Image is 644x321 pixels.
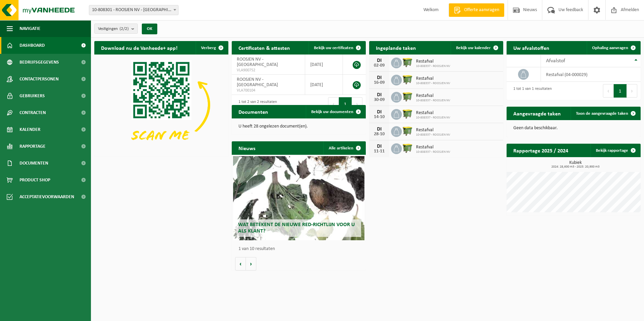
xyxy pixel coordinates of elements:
[94,41,184,54] h2: Download nu de Vanheede+ app!
[305,55,343,75] td: [DATE]
[352,97,362,111] button: Next
[20,121,40,138] span: Kalender
[373,98,386,102] div: 30-09
[94,55,228,155] img: Download de VHEPlus App
[328,97,339,111] button: Previous
[416,59,450,64] span: Restafval
[456,46,491,50] span: Bekijk uw kalender
[416,64,450,68] span: 10-808337 - ROOSJEN NV
[416,76,450,81] span: Restafval
[373,109,386,115] div: DI
[20,37,45,54] span: Dashboard
[373,63,386,68] div: 02-09
[314,46,353,50] span: Bekijk uw certificaten
[402,108,413,119] img: WB-1100-HPE-GN-51
[237,57,278,67] span: ROOSJEN NV - [GEOGRAPHIC_DATA]
[510,165,641,169] span: 2024: 28,600 m3 - 2025: 20,900 m3
[587,41,640,55] a: Ophaling aanvragen
[507,107,568,120] h2: Aangevraagde taken
[369,41,423,54] h2: Ingeplande taken
[237,77,278,87] span: ROOSJEN NV - [GEOGRAPHIC_DATA]
[507,41,556,54] h2: Uw afvalstoffen
[20,87,45,104] span: Gebruikers
[402,125,413,137] img: WB-1100-HPE-GN-51
[513,126,634,131] p: Geen data beschikbaar.
[373,132,386,137] div: 28-10
[233,156,364,240] a: Wat betekent de nieuwe RED-richtlijn voor u als klant?
[507,144,575,157] h2: Rapportage 2025 / 2024
[238,247,362,251] p: 1 van 10 resultaten
[339,97,352,111] button: 1
[416,116,450,120] span: 10-808337 - ROOSJEN NV
[20,54,59,71] span: Bedrijfsgegevens
[402,142,413,154] img: WB-1100-HPE-GN-51
[373,75,386,80] div: DI
[20,104,46,121] span: Contracten
[323,141,365,155] a: Alle artikelen
[373,58,386,63] div: DI
[510,160,641,169] h3: Kubiek
[402,91,413,102] img: WB-1100-HPE-GN-51
[311,110,353,114] span: Bekijk uw documenten
[237,88,300,93] span: VLA700104
[20,20,40,37] span: Navigatie
[416,99,450,103] span: 10-808337 - ROOSJEN NV
[416,145,450,150] span: Restafval
[603,84,614,98] button: Previous
[546,58,565,64] span: Afvalstof
[246,257,256,271] button: Volgende
[232,105,275,118] h2: Documenten
[416,93,450,99] span: Restafval
[416,81,450,85] span: 10-808337 - ROOSJEN NV
[373,115,386,119] div: 14-10
[235,97,277,111] div: 1 tot 2 van 2 resultaten
[373,92,386,98] div: DI
[142,24,157,34] button: OK
[592,46,628,50] span: Ophaling aanvragen
[373,80,386,85] div: 16-09
[416,150,450,154] span: 10-808337 - ROOSJEN NV
[541,67,641,82] td: restafval (04-000029)
[590,144,640,157] a: Bekijk rapportage
[614,84,627,98] button: 1
[416,110,450,116] span: Restafval
[232,141,262,154] h2: Nieuws
[89,5,179,15] span: 10-808301 - ROOSJEN NV - ANTWERPEN
[120,27,129,31] count: (2/2)
[510,83,552,98] div: 1 tot 1 van 1 resultaten
[416,128,450,133] span: Restafval
[232,41,297,54] h2: Certificaten & attesten
[89,5,178,15] span: 10-808301 - ROOSJEN NV - ANTWERPEN
[94,24,138,34] button: Vestigingen(2/2)
[416,133,450,137] span: 10-808337 - ROOSJEN NV
[20,188,74,205] span: Acceptatievoorwaarden
[462,7,501,13] span: Offerte aanvragen
[20,71,59,87] span: Contactpersonen
[373,149,386,154] div: 11-11
[306,105,365,118] a: Bekijk uw documenten
[627,84,637,98] button: Next
[237,68,300,73] span: VLA900752
[576,111,628,116] span: Toon de aangevraagde taken
[20,138,45,155] span: Rapportage
[98,24,129,34] span: Vestigingen
[238,124,359,129] p: U heeft 28 ongelezen document(en).
[201,46,216,50] span: Verberg
[20,155,48,172] span: Documenten
[373,144,386,149] div: DI
[402,74,413,85] img: WB-1100-HPE-GN-51
[196,41,228,55] button: Verberg
[373,127,386,132] div: DI
[305,75,343,95] td: [DATE]
[309,41,365,55] a: Bekijk uw certificaten
[402,57,413,68] img: WB-1100-HPE-GN-51
[20,172,50,188] span: Product Shop
[235,257,246,271] button: Vorige
[238,222,355,234] span: Wat betekent de nieuwe RED-richtlijn voor u als klant?
[451,41,503,55] a: Bekijk uw kalender
[449,3,504,17] a: Offerte aanvragen
[571,107,640,120] a: Toon de aangevraagde taken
